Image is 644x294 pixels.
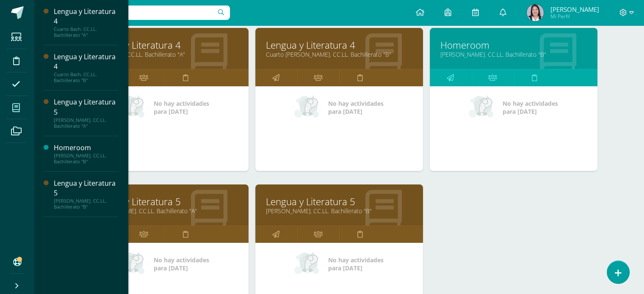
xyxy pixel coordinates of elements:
span: [PERSON_NAME] [550,5,599,14]
div: Lengua y Literatura 4 [54,7,118,26]
a: [PERSON_NAME]. CC.LL. Bachillerato "B" [266,207,412,215]
input: Busca un usuario... [39,5,230,20]
a: [PERSON_NAME]. CC.LL. Bachillerato "B" [440,50,587,58]
img: no_activities_small.png [469,95,497,120]
span: No hay actividades para [DATE] [503,99,558,115]
img: no_activities_small.png [294,95,322,120]
a: Cuarto [PERSON_NAME]. CC.LL. Bachillerato "B" [266,50,412,58]
a: Homeroom [440,38,587,52]
div: Lengua y Literatura 5 [54,97,118,117]
div: Lengua y Literatura 4 [54,52,118,71]
span: No hay actividades para [DATE] [154,256,209,272]
div: [PERSON_NAME]. CC.LL. Bachillerato "B" [54,153,118,165]
span: Mi Perfil [550,13,599,20]
a: [PERSON_NAME]. CC.LL. Bachillerato "A" [91,207,238,215]
span: No hay actividades para [DATE] [154,99,209,115]
a: Lengua y Literatura 4Cuarto Bach. CC.LL. Bachillerato "B" [54,52,118,83]
a: Cuarto Bach. CC.LL. Bachillerato "A" [91,50,238,58]
img: no_activities_small.png [120,251,148,277]
a: Homeroom[PERSON_NAME]. CC.LL. Bachillerato "B" [54,143,118,165]
div: [PERSON_NAME]. CC.LL. Bachillerato "A" [54,117,118,129]
div: Cuarto Bach. CC.LL. Bachillerato "A" [54,26,118,38]
img: f694820f4938eda63754dc7830486a17.png [527,4,544,21]
a: Lengua y Literatura 4 [91,38,238,52]
div: Homeroom [54,143,118,153]
div: Cuarto Bach. CC.LL. Bachillerato "B" [54,71,118,83]
a: Lengua y Literatura 5 [91,195,238,208]
a: Lengua y Literatura 4 [266,38,412,52]
img: no_activities_small.png [120,95,148,120]
span: No hay actividades para [DATE] [328,99,384,115]
div: Lengua y Literatura 5 [54,179,118,198]
img: no_activities_small.png [294,251,322,277]
a: Lengua y Literatura 5 [266,195,412,208]
span: No hay actividades para [DATE] [328,256,384,272]
a: Lengua y Literatura 5[PERSON_NAME]. CC.LL. Bachillerato "A" [54,97,118,129]
a: Lengua y Literatura 4Cuarto Bach. CC.LL. Bachillerato "A" [54,7,118,38]
a: Lengua y Literatura 5[PERSON_NAME]. CC.LL. Bachillerato "B" [54,179,118,210]
div: [PERSON_NAME]. CC.LL. Bachillerato "B" [54,198,118,210]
